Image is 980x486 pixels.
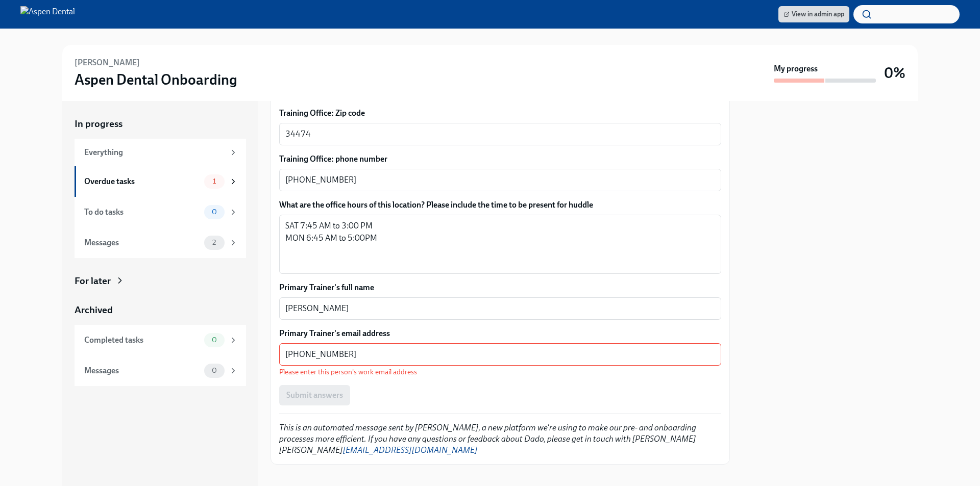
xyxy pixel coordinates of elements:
div: Overdue tasks [84,176,200,187]
div: Everything [84,147,225,158]
label: Primary Trainer's email address [279,328,721,339]
div: Completed tasks [84,335,200,346]
a: Archived [75,303,246,317]
a: Everything [75,139,246,166]
span: 2 [206,239,222,246]
div: For later [75,274,111,288]
h6: [PERSON_NAME] [75,57,140,68]
a: Messages0 [75,355,246,386]
div: Messages [84,237,200,248]
span: 0 [206,367,223,374]
label: Primary Trainer's full name [279,282,721,293]
a: View in admin app [778,6,849,22]
textarea: 34474 [285,128,715,140]
a: [EMAIL_ADDRESS][DOMAIN_NAME] [343,445,478,455]
span: 0 [206,336,223,344]
textarea: SAT 7:45 AM to 3:00 PM MON 6:45 AM to 5:00PM [285,220,715,269]
a: For later [75,274,246,288]
div: To do tasks [84,207,200,218]
textarea: [PHONE_NUMBER] [285,174,715,186]
label: What are the office hours of this location? Please include the time to be present for huddle [279,199,721,211]
a: In progress [75,117,246,131]
h3: Aspen Dental Onboarding [75,70,237,89]
span: View in admin app [783,9,844,19]
a: Messages2 [75,227,246,258]
h3: 0% [884,64,905,82]
textarea: [PHONE_NUMBER] [285,348,715,361]
img: Aspen Dental [20,6,75,22]
em: This is an automated message sent by [PERSON_NAME], a new platform we're using to make our pre- a... [279,423,696,455]
textarea: [PERSON_NAME] [285,302,715,315]
a: Completed tasks0 [75,325,246,355]
span: 0 [206,208,223,216]
a: To do tasks0 [75,197,246,227]
p: Please enter this person's work email address [279,367,721,377]
label: Training Office: phone number [279,154,721,165]
div: Messages [84,365,200,376]
a: Overdue tasks1 [75,166,246,197]
strong: My progress [774,63,818,74]
span: 1 [207,177,222,185]
label: Training Office: Zip code [279,108,721,119]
